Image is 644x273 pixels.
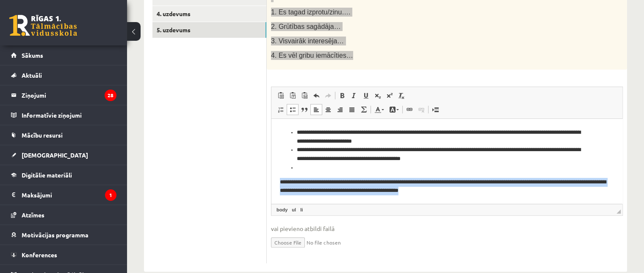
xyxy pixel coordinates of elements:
span: Aktuāli [22,71,42,79]
span: Digitālie materiāli [22,171,72,179]
a: Ievietot lapas pārtraukumu drukai [429,104,441,115]
legend: Maksājumi [22,185,116,205]
iframe: Bagātinātā teksta redaktors, wiswyg-editor-user-answer-47433937705340 [271,119,622,204]
a: Centrēti [322,104,334,115]
a: Atkārtot (vadīšanas taustiņš+Y) [322,90,334,101]
span: 4. Es vēl gribu iemācīties… [271,52,353,59]
a: Aktuāli [11,65,116,85]
a: Atsaistīt [415,104,427,115]
a: Bloka citāts [299,104,310,115]
a: Motivācijas programma [11,225,116,245]
span: Atzīmes [22,211,44,219]
a: ul elements [290,206,298,214]
a: Maksājumi1 [11,185,116,205]
a: Sākums [11,45,116,65]
a: Treknraksts (vadīšanas taustiņš+B) [336,90,348,101]
a: Izlīdzināt pa kreisi [310,104,322,115]
a: Ievietot/noņemt numurētu sarakstu [275,104,287,115]
span: [DEMOGRAPHIC_DATA] [22,151,88,159]
a: Ielīmēt (vadīšanas taustiņš+V) [275,90,287,101]
a: Saite (vadīšanas taustiņš+K) [404,104,415,115]
span: Sākums [22,51,43,59]
a: Ievietot no Worda [299,90,310,101]
a: Rīgas 1. Tālmācības vidusskola [9,15,77,36]
span: vai pievieno atbildi failā [271,224,623,233]
a: Noņemt stilus [395,90,407,101]
a: Mācību resursi [11,125,116,145]
span: 1. Es tagad izprotu/zinu…. [271,8,351,16]
a: Math [358,104,370,115]
a: 4. uzdevums [152,6,266,22]
span: Mērogot [616,209,621,214]
a: Izlīdzināt pa labi [334,104,346,115]
span: Konferences [22,251,57,259]
a: Digitālie materiāli [11,165,116,185]
a: Apakšraksts [372,90,384,101]
a: Ievietot/noņemt sarakstu ar aizzīmēm [287,104,299,115]
a: Pasvītrojums (vadīšanas taustiņš+U) [360,90,372,101]
a: 5. uzdevums [152,22,266,38]
span: Mācību resursi [22,131,63,139]
span: Motivācijas programma [22,231,88,239]
a: Informatīvie ziņojumi [11,105,116,125]
a: Konferences [11,245,116,265]
a: li elements [299,206,304,214]
a: Augšraksts [384,90,395,101]
a: Izlīdzināt malas [346,104,358,115]
a: Ievietot kā vienkāršu tekstu (vadīšanas taustiņš+pārslēgšanas taustiņš+V) [287,90,299,101]
span: 3. Visvairāk interesēja… [271,37,344,45]
a: Atzīmes [11,205,116,225]
a: [DEMOGRAPHIC_DATA] [11,145,116,165]
a: Ziņojumi28 [11,85,116,105]
legend: Informatīvie ziņojumi [22,105,116,125]
i: 1 [105,189,116,201]
a: body elements [275,206,289,214]
a: Fona krāsa [387,104,401,115]
a: Slīpraksts (vadīšanas taustiņš+I) [348,90,360,101]
span: 2. Grūtības sagādāja… [271,23,341,30]
legend: Ziņojumi [22,85,116,105]
a: Teksta krāsa [372,104,387,115]
a: Atcelt (vadīšanas taustiņš+Z) [310,90,322,101]
i: 28 [105,90,116,101]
